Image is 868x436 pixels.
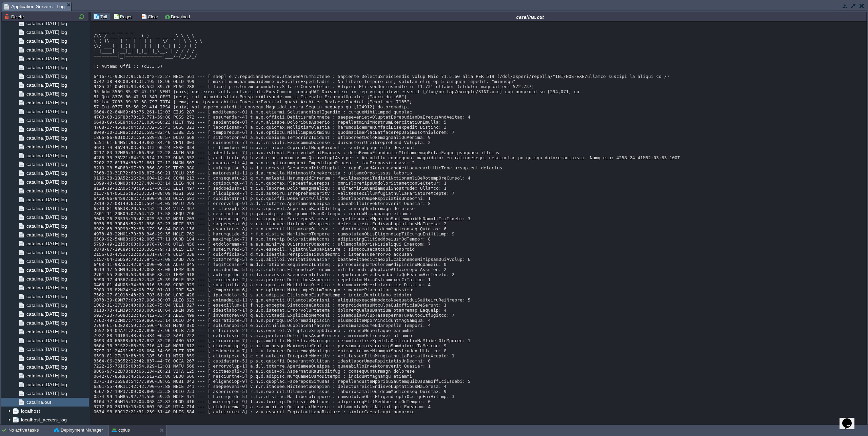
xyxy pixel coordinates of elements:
a: catalina.[DATE].log [25,38,68,44]
button: ctplus [112,427,130,434]
a: catalina.out [25,399,52,405]
a: catalina.[DATE].log [25,161,68,167]
a: catalina.[DATE].log [25,241,68,247]
a: catalina.[DATE].log [25,223,68,229]
a: catalina.[DATE].log [25,337,68,344]
a: catalina.[DATE].log [25,64,68,70]
button: Tail [94,14,109,20]
button: Download [164,14,192,20]
a: catalina.[DATE].log [25,56,68,62]
a: catalina.[DATE].log [25,364,68,370]
a: catalina.[DATE].log [25,20,68,26]
button: Pages [113,14,135,20]
a: catalina.[DATE].log [25,144,68,150]
a: catalina.[DATE].log [25,285,68,291]
a: catalina.[DATE].log [25,302,68,308]
a: localhost [20,408,41,414]
a: catalina.[DATE].log [25,117,68,123]
a: catalina.[DATE].log [25,47,68,53]
a: catalina.[DATE].log [25,311,68,317]
a: catalina.[DATE].log [25,390,68,396]
a: localhost_access_log [20,417,68,423]
div: catalina.out [195,14,866,20]
button: Deployment Manager [54,427,103,434]
a: catalina.[DATE].log [25,214,68,220]
a: catalina.[DATE].log [25,91,68,97]
a: catalina.[DATE].log [25,320,68,326]
a: catalina.[DATE].log [25,126,68,132]
button: Clear [141,14,160,20]
a: catalina.[DATE].log [25,373,68,379]
a: catalina.[DATE].log [25,232,68,238]
a: catalina.[DATE].log [25,267,68,273]
a: catalina.[DATE].log [25,73,68,79]
span: catalina.[DATE].log [25,355,68,361]
a: catalina.[DATE].log [25,381,68,388]
a: catalina.[DATE].log [25,170,68,176]
iframe: chat widget [840,409,861,429]
span: Application Servers : Log [4,2,65,11]
a: catalina.[DATE].log [25,82,68,88]
a: catalina.[DATE].log [25,100,68,106]
a: catalina.[DATE].log [25,108,68,115]
a: catalina.[DATE].log [25,188,68,194]
a: catalina.[DATE].log [25,293,68,299]
a: catalina.[DATE].log [25,135,68,141]
a: catalina.[DATE].log [25,249,68,255]
a: catalina.[DATE].log [25,29,68,35]
a: catalina.[DATE].log [25,276,68,282]
a: catalina.[DATE].log [25,329,68,335]
a: catalina.[DATE].log [25,205,68,211]
a: catalina.[DATE].log [25,258,68,264]
a: catalina.[DATE].log [25,346,68,352]
a: catalina.[DATE].log [25,152,68,159]
a: catalina.[DATE].log [25,179,68,185]
div: No active tasks [8,425,51,436]
a: catalina.[DATE].log [25,196,68,203]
